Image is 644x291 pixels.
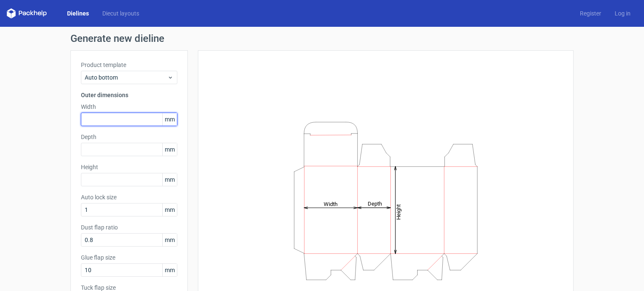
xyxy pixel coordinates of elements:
tspan: Height [395,204,402,219]
tspan: Depth [368,201,382,207]
a: Dielines [60,9,96,18]
span: mm [162,143,177,156]
span: mm [162,173,177,186]
span: mm [162,113,177,126]
label: Auto lock size [81,193,177,201]
a: Diecut layouts [96,9,146,18]
h3: Outer dimensions [81,91,177,99]
label: Product template [81,61,177,69]
a: Register [573,9,608,18]
label: Glue flap size [81,253,177,262]
span: Auto bottom [85,73,167,82]
span: mm [162,203,177,216]
label: Height [81,163,177,171]
span: mm [162,234,177,246]
a: Log in [608,9,637,18]
label: Width [81,103,177,111]
label: Depth [81,133,177,141]
span: mm [162,264,177,276]
label: Dust flap ratio [81,223,177,232]
tspan: Width [324,201,338,207]
h1: Generate new dieline [70,33,574,44]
